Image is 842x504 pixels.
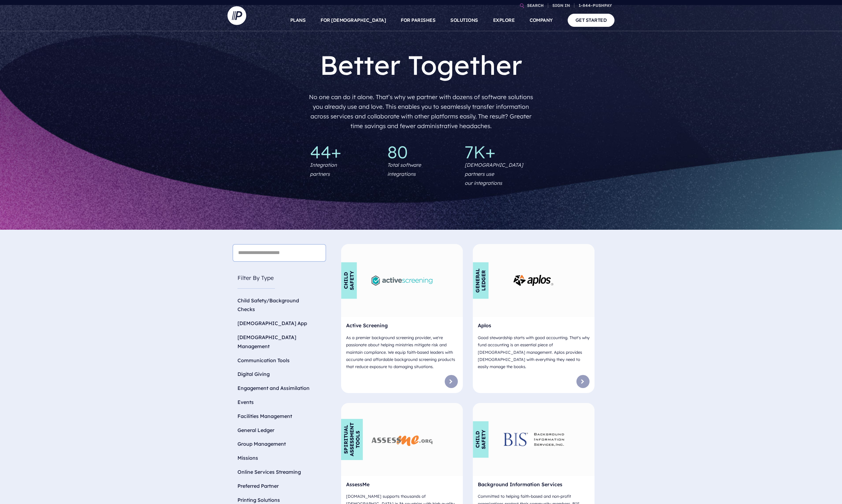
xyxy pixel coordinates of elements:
[233,423,326,437] li: General Ledger
[233,409,326,423] li: Facilities Management
[310,161,337,179] p: Integration partners
[473,262,488,299] div: General Ledger
[233,437,326,451] li: Group Management
[321,9,386,31] a: FOR [DEMOGRAPHIC_DATA]
[233,330,326,353] li: [DEMOGRAPHIC_DATA] Management
[478,322,590,331] h6: Aplos
[372,433,433,446] img: AssessMe - Logo
[307,49,535,81] h1: Better Together
[290,9,306,31] a: PLANS
[307,90,535,133] p: No one can do it alone. That’s why we partner with dozens of software solutions you already use a...
[465,143,532,161] p: 7K+
[478,481,590,490] h6: Background Information Services
[233,395,326,409] li: Events
[503,433,564,446] img: Background Information Services - Logo
[473,421,488,458] div: Child Safety
[233,381,326,395] li: Engagement and Assimilation
[233,465,326,479] li: Online Services Streaming
[346,322,458,331] h6: Active Screening
[346,481,458,490] h6: AssessMe
[233,367,326,381] li: Digital Giving
[233,479,326,493] li: Preferred Partner
[401,9,435,31] a: FOR PARISHES
[233,294,326,317] li: Child Safety/Background Checks
[233,316,326,330] li: [DEMOGRAPHIC_DATA] App
[465,161,532,187] p: [DEMOGRAPHIC_DATA] partners use our integrations
[513,275,554,286] img: Aplos - Logo
[310,143,377,161] p: 44+
[372,276,433,286] img: Active Screening - Logo
[341,262,357,299] div: Child Safety
[346,332,458,373] p: As a premier background screening provider, we're passionate about helping ministries mitigate ri...
[341,419,363,460] div: Spiritual Assessment Tools
[233,451,326,465] li: Missions
[387,161,421,179] p: Total software integrations
[530,9,553,31] a: COMPANY
[478,332,590,373] p: Good stewardship starts with good accounting. That's why fund accounting is an essential piece of...
[493,9,515,31] a: EXPLORE
[387,143,455,161] p: 80
[233,353,326,367] li: Communication Tools
[450,9,478,31] a: SOLUTIONS
[568,14,615,26] a: GET STARTED
[233,268,326,293] h5: Filter By Type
